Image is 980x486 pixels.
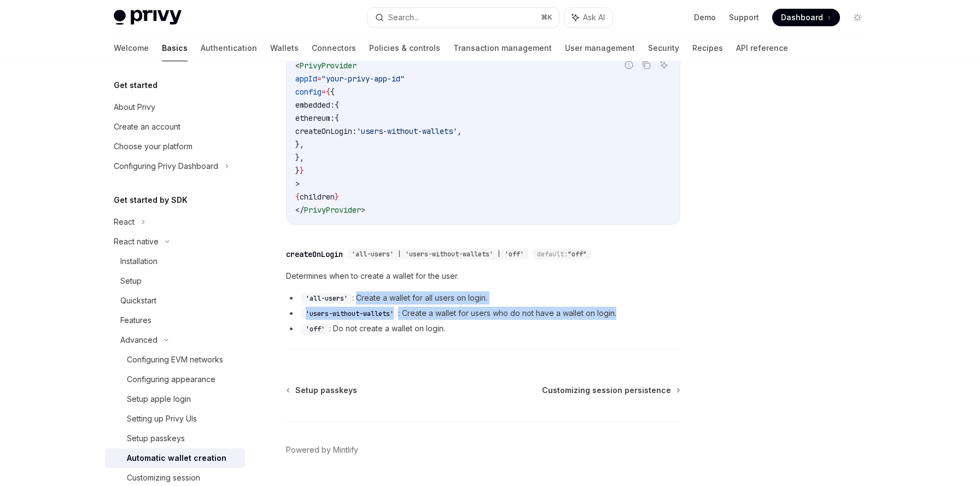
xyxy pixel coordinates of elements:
[114,35,149,61] a: Welcome
[295,166,300,175] span: }
[639,58,654,72] button: Copy the contents from the code block
[361,205,365,215] span: >
[295,205,304,215] span: </
[295,113,335,123] span: ethereum:
[457,126,462,136] span: ,
[120,333,157,347] div: Advanced
[300,61,357,71] span: PrivyProvider
[304,205,361,215] span: PrivyProvider
[694,12,716,23] a: Demo
[127,393,191,406] div: Setup apple login
[286,270,680,283] span: Determines when to create a wallet for the user.
[286,322,680,335] li: : Do not create a wallet on login.
[648,35,679,61] a: Security
[542,385,671,396] span: Customizing session persistence
[453,35,552,61] a: Transaction management
[286,249,343,260] div: createOnLogin
[114,160,218,173] div: Configuring Privy Dashboard
[286,444,358,455] a: Powered by Mintlify
[105,448,245,468] a: Automatic wallet creation
[352,250,524,259] span: 'all-users' | 'users-without-wallets' | 'off'
[317,74,322,84] span: =
[568,250,587,259] span: "off"
[301,308,398,319] code: 'users-without-wallets'
[127,452,226,465] div: Automatic wallet creation
[287,385,357,396] a: Setup passkeys
[322,87,326,97] span: =
[295,126,357,136] span: createOnLogin:
[105,291,245,311] a: Quickstart
[357,126,457,136] span: 'users-without-wallets'
[105,311,245,330] a: Features
[736,35,788,61] a: API reference
[657,58,671,72] button: Ask AI
[105,389,245,409] a: Setup apple login
[330,87,335,97] span: {
[295,153,304,162] span: },
[105,429,245,448] a: Setup passkeys
[295,179,300,189] span: >
[565,35,635,61] a: User management
[105,251,245,271] a: Installation
[367,8,559,27] button: Search...⌘K
[114,194,188,207] h5: Get started by SDK
[312,35,356,61] a: Connectors
[300,166,304,175] span: }
[295,139,304,149] span: },
[849,9,866,26] button: Toggle dark mode
[105,117,245,137] a: Create an account
[270,35,299,61] a: Wallets
[692,35,723,61] a: Recipes
[622,58,636,72] button: Report incorrect code
[369,35,440,61] a: Policies & controls
[105,97,245,117] a: About Privy
[162,35,188,61] a: Basics
[114,120,180,133] div: Create an account
[295,385,357,396] span: Setup passkeys
[322,74,405,84] span: "your-privy-app-id"
[335,100,339,110] span: {
[295,192,300,202] span: {
[201,35,257,61] a: Authentication
[114,235,159,248] div: React native
[295,74,317,84] span: appId
[105,409,245,429] a: Setting up Privy UIs
[114,79,157,92] h5: Get started
[300,192,335,202] span: children
[583,12,605,23] span: Ask AI
[301,324,329,335] code: 'off'
[114,215,135,229] div: React
[772,9,840,26] a: Dashboard
[120,314,151,327] div: Features
[127,412,197,425] div: Setting up Privy UIs
[120,294,156,307] div: Quickstart
[729,12,759,23] a: Support
[120,255,157,268] div: Installation
[105,350,245,370] a: Configuring EVM networks
[127,353,223,366] div: Configuring EVM networks
[301,293,352,304] code: 'all-users'
[781,12,823,23] span: Dashboard
[114,140,192,153] div: Choose your platform
[335,192,339,202] span: }
[114,10,182,25] img: light logo
[127,373,215,386] div: Configuring appearance
[105,137,245,156] a: Choose your platform
[335,113,339,123] span: {
[127,432,185,445] div: Setup passkeys
[105,370,245,389] a: Configuring appearance
[295,87,322,97] span: config
[105,271,245,291] a: Setup
[114,101,155,114] div: About Privy
[388,11,419,24] div: Search...
[537,250,568,259] span: default:
[326,87,330,97] span: {
[286,291,680,305] li: : Create a wallet for all users on login.
[542,385,679,396] a: Customizing session persistence
[541,13,552,22] span: ⌘ K
[120,274,142,288] div: Setup
[295,100,335,110] span: embedded:
[564,8,612,27] button: Ask AI
[286,307,680,320] li: : Create a wallet for users who do not have a wallet on login.
[295,61,300,71] span: <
